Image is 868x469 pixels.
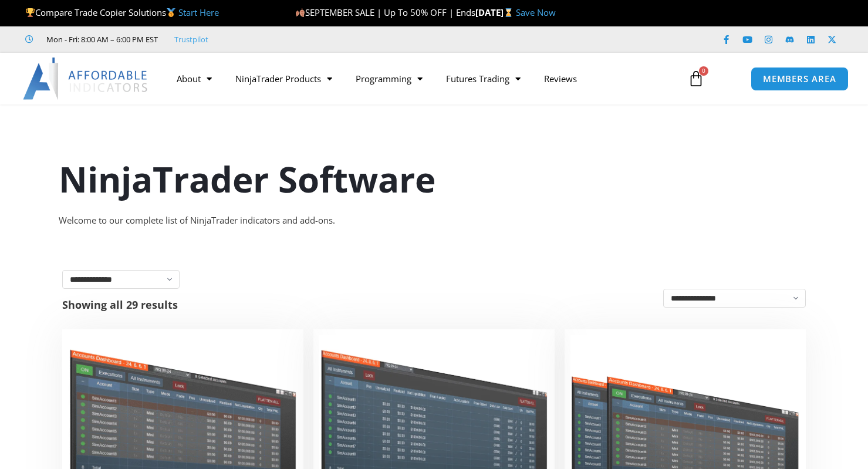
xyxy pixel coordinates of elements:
[344,65,434,92] a: Programming
[174,32,208,46] a: Trustpilot
[699,66,708,76] span: 0
[25,6,219,18] span: Compare Trade Copier Solutions
[224,65,344,92] a: NinjaTrader Products
[504,8,513,17] img: ⌛
[670,62,722,96] a: 0
[516,6,556,18] a: Save Now
[295,6,475,18] span: SEPTEMBER SALE | Up To 50% OFF | Ends
[434,65,532,92] a: Futures Trading
[62,299,178,310] p: Showing all 29 results
[43,32,158,46] span: Mon - Fri: 8:00 AM – 6:00 PM EST
[167,8,175,17] img: 🥇
[475,6,516,18] strong: [DATE]
[165,65,677,92] nav: Menu
[165,65,224,92] a: About
[663,289,806,308] select: Shop order
[751,67,849,91] a: MEMBERS AREA
[23,58,149,100] img: LogoAI | Affordable Indicators – NinjaTrader
[532,65,589,92] a: Reviews
[59,212,810,229] div: Welcome to our complete list of NinjaTrader indicators and add-ons.
[763,75,836,83] span: MEMBERS AREA
[296,8,305,17] img: 🍂
[178,6,219,18] a: Start Here
[59,154,810,204] h1: NinjaTrader Software
[26,8,35,17] img: 🏆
